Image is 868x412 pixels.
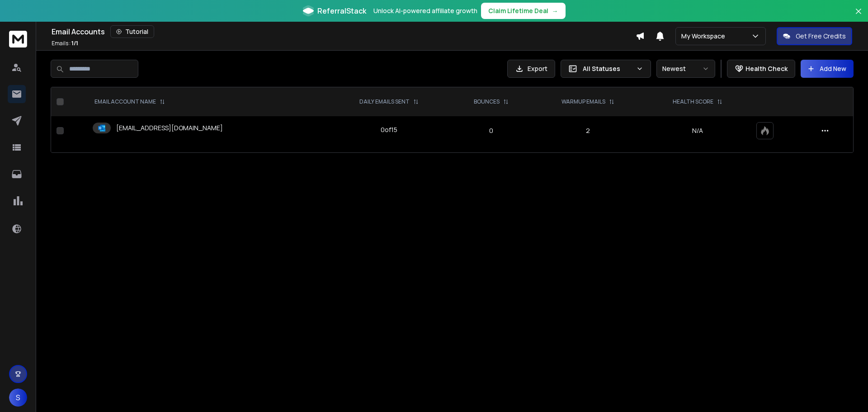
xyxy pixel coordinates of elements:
[673,98,713,105] p: HEALTH SCORE
[359,98,410,105] p: DAILY EMAILS SENT
[317,5,366,16] span: ReferralStack
[583,64,632,73] p: All Statuses
[681,32,729,41] p: My Workspace
[777,27,852,45] button: Get Free Credits
[745,64,788,73] p: Health Check
[9,388,27,407] button: S
[561,98,605,105] p: WARMUP EMAILS
[116,123,223,133] p: [EMAIL_ADDRESS][DOMAIN_NAME]
[71,39,78,47] span: 1 / 1
[656,60,715,78] button: Newest
[94,98,165,105] div: EMAIL ACCOUNT NAME
[507,60,555,78] button: Export
[727,60,795,78] button: Health Check
[532,116,644,145] td: 2
[853,5,864,27] button: Close banner
[373,6,477,15] p: Unlock AI-powered affiliate growth
[52,25,636,38] div: Email Accounts
[796,32,846,41] p: Get Free Credits
[552,6,558,15] span: →
[481,3,566,19] button: Claim Lifetime Deal→
[381,125,397,134] div: 0 of 15
[110,25,154,38] button: Tutorial
[650,126,745,135] p: N/A
[456,126,527,135] p: 0
[52,40,78,47] p: Emails :
[801,60,854,78] button: Add New
[474,98,500,105] p: BOUNCES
